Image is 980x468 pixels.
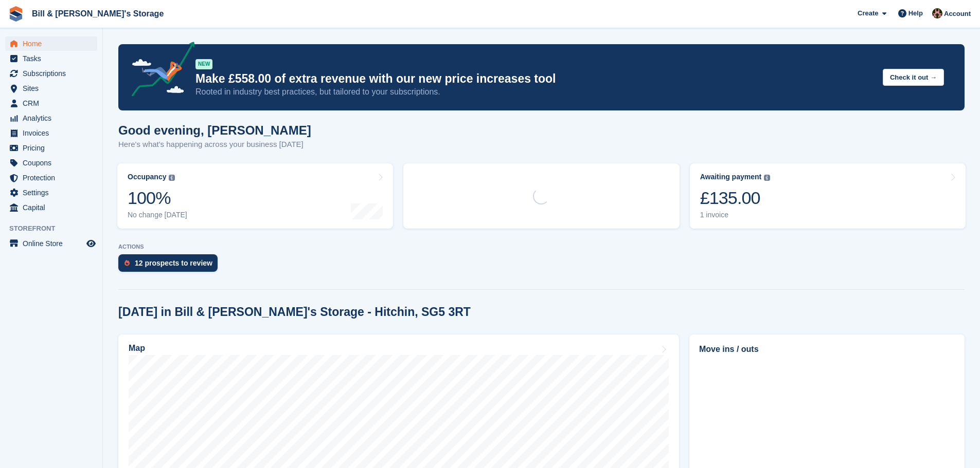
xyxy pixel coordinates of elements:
span: Invoices [23,126,84,140]
img: prospect-51fa495bee0391a8d652442698ab0144808aea92771e9ea1ae160a38d050c398.svg [124,260,130,266]
img: icon-info-grey-7440780725fd019a000dd9b08b2336e03edf1995a4989e88bcd33f0948082b44.svg [764,175,770,181]
a: menu [5,185,97,200]
a: Bill & [PERSON_NAME]'s Storage [28,5,168,22]
a: Preview store [85,237,97,250]
a: menu [5,51,97,66]
span: Help [908,8,923,18]
span: Settings [23,185,84,200]
p: ACTIONS [118,244,965,250]
img: Jack Bottesch [932,8,942,18]
img: stora-icon-8386f47178a22dfd0bd8f6a31ec36ba5ce8667c1dd55bd0f319d3a0aa187defe.svg [8,6,24,22]
a: menu [5,141,97,155]
span: Home [23,36,84,51]
a: menu [5,156,97,170]
a: 12 prospects to review [118,254,223,277]
a: menu [5,36,97,51]
a: menu [5,126,97,140]
a: menu [5,66,97,81]
div: 1 invoice [700,211,771,219]
a: Awaiting payment £135.00 1 invoice [690,163,966,229]
span: Account [944,9,971,19]
p: Here's what's happening across your business [DATE] [118,139,311,151]
div: Occupancy [128,173,166,181]
span: Protection [23,171,84,185]
span: Coupons [23,156,84,170]
span: Storefront [9,223,102,234]
span: Subscriptions [23,66,84,81]
div: £135.00 [700,188,771,209]
a: menu [5,81,97,96]
div: 12 prospects to review [135,259,212,267]
div: Awaiting payment [700,173,762,181]
span: Tasks [23,51,84,66]
p: Make £558.00 of extra revenue with our new price increases tool [195,71,875,86]
div: 100% [128,188,187,209]
img: icon-info-grey-7440780725fd019a000dd9b08b2336e03edf1995a4989e88bcd33f0948082b44.svg [169,175,175,181]
h2: [DATE] in Bill & [PERSON_NAME]'s Storage - Hitchin, SG5 3RT [118,305,471,319]
img: price-adjustments-announcement-icon-8257ccfd72463d97f412b2fc003d46551f7dbcb40ab6d574587a9cd5c0d94... [123,42,195,100]
span: CRM [23,96,84,110]
a: menu [5,236,97,251]
span: Create [858,8,878,18]
a: Occupancy 100% No change [DATE] [117,163,393,229]
a: menu [5,111,97,125]
span: Capital [23,200,84,215]
a: menu [5,96,97,110]
button: Check it out → [883,69,944,86]
span: Pricing [23,141,84,155]
h2: Move ins / outs [699,343,955,355]
h2: Map [129,344,145,353]
p: Rooted in industry best practices, but tailored to your subscriptions. [195,86,875,98]
div: NEW [195,59,212,69]
span: Sites [23,81,84,96]
span: Analytics [23,111,84,125]
div: No change [DATE] [128,211,187,219]
span: Online Store [23,236,84,251]
a: menu [5,200,97,215]
a: menu [5,171,97,185]
h1: Good evening, [PERSON_NAME] [118,123,311,137]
